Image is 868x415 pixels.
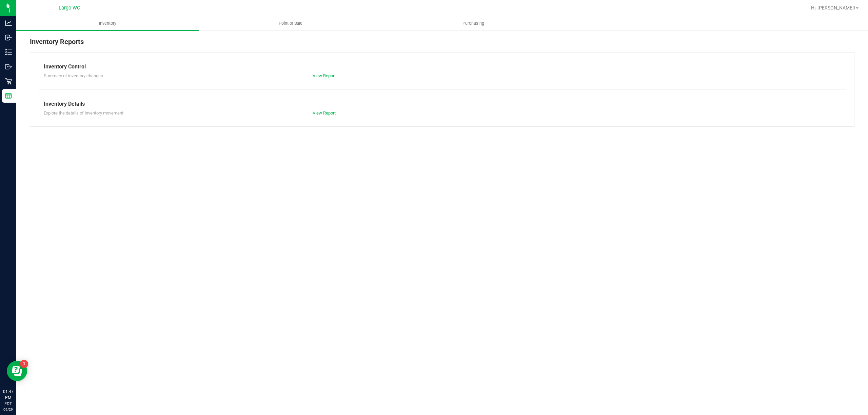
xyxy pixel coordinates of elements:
[5,49,12,56] inline-svg: Inventory
[44,100,841,108] div: Inventory Details
[44,73,103,78] span: Summary of inventory changes
[199,16,382,30] a: Point of Sale
[3,389,13,407] p: 01:47 PM EDT
[270,20,312,26] span: Point of Sale
[59,5,80,11] span: Largo WC
[44,110,123,116] span: Explore the details of inventory movement
[5,63,12,70] inline-svg: Outbound
[7,361,27,381] iframe: Resource center
[453,20,493,26] span: Purchasing
[3,407,13,412] p: 09/29
[90,20,125,26] span: Inventory
[811,5,855,11] span: Hi, [PERSON_NAME]!
[382,16,565,30] a: Purchasing
[5,78,12,85] inline-svg: Retail
[20,360,28,368] iframe: Resource center unread badge
[313,73,336,78] a: View Report
[5,20,12,26] inline-svg: Analytics
[16,16,199,30] a: Inventory
[5,34,12,41] inline-svg: Inbound
[313,110,336,116] a: View Report
[30,37,854,52] div: Inventory Reports
[44,63,841,71] div: Inventory Control
[5,92,12,99] inline-svg: Reports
